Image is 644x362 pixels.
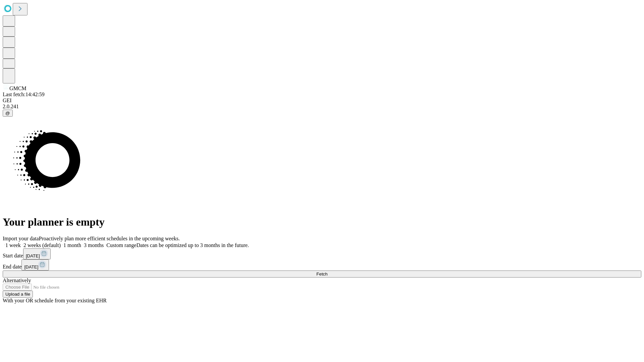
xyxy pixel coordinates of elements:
[3,248,641,259] div: Start date
[3,216,641,228] h1: Your planner is empty
[26,253,40,258] span: [DATE]
[39,236,180,241] span: Proactively plan more efficient schedules in the upcoming weeks.
[5,111,10,116] span: @
[3,236,39,241] span: Import your data
[3,92,45,97] span: Last fetch: 14:42:59
[9,85,26,91] span: GMCM
[23,248,51,259] button: [DATE]
[23,242,61,248] span: 2 weeks (default)
[5,242,21,248] span: 1 week
[3,104,641,110] div: 2.0.241
[3,278,31,283] span: Alternatively
[3,298,107,303] span: With your OR schedule from your existing EHR
[3,259,641,270] div: End date
[3,291,33,298] button: Upload a file
[24,264,38,269] span: [DATE]
[63,242,81,248] span: 1 month
[137,242,249,248] span: Dates can be optimized up to 3 months in the future.
[84,242,104,248] span: 3 months
[316,271,327,277] span: Fetch
[3,110,13,117] button: @
[3,98,641,104] div: GEI
[106,242,136,248] span: Custom range
[21,259,49,270] button: [DATE]
[3,270,641,278] button: Fetch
